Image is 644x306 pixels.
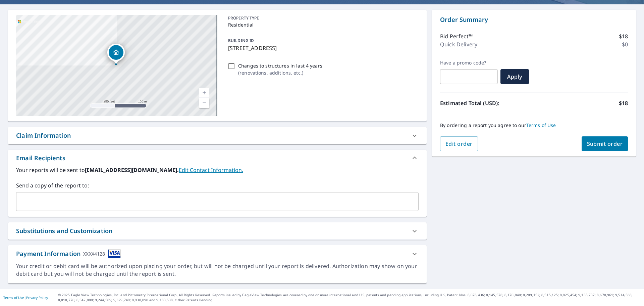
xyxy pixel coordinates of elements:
div: Email Recipients [8,150,427,166]
button: Apply [500,69,529,84]
p: $18 [619,32,628,40]
div: Email Recipients [16,154,65,163]
p: Residential [228,21,416,28]
label: Send a copy of the report to: [16,181,419,189]
div: Claim Information [8,127,427,144]
img: cardImage [108,249,121,258]
span: Submit order [587,140,623,147]
label: Your reports will be sent to [16,166,419,174]
p: [STREET_ADDRESS] [228,44,416,52]
p: | [3,296,48,300]
div: Payment Information [16,249,121,258]
div: Substitutions and Customization [16,226,112,235]
div: XXXX4128 [83,249,105,258]
a: Privacy Policy [26,295,48,300]
span: Apply [506,73,524,80]
button: Edit order [440,136,478,151]
div: Payment InformationXXXX4128cardImage [8,245,427,262]
div: Dropped pin, building 1, Residential property, 23422 Torre Cir Boca Raton, FL 33433 [107,44,125,64]
p: Changes to structures in last 4 years [238,62,322,69]
a: Current Level 17, Zoom Out [199,98,209,108]
p: By ordering a report you agree to our [440,122,628,128]
label: Have a promo code? [440,60,498,66]
p: BUILDING ID [228,38,254,43]
p: PROPERTY TYPE [228,15,416,21]
div: Your credit or debit card will be authorized upon placing your order, but will not be charged unt... [16,262,419,278]
div: Substitutions and Customization [8,222,427,239]
p: Quick Delivery [440,40,477,48]
a: Terms of Use [526,122,556,128]
p: ( renovations, additions, etc. ) [238,69,322,76]
p: $0 [622,40,628,48]
div: Claim Information [16,131,71,140]
p: © 2025 Eagle View Technologies, Inc. and Pictometry International Corp. All Rights Reserved. Repo... [58,293,641,303]
p: Estimated Total (USD): [440,99,534,107]
b: [EMAIL_ADDRESS][DOMAIN_NAME]. [85,166,179,174]
a: Terms of Use [3,295,24,300]
p: $18 [619,99,628,107]
a: EditContactInfo [179,166,243,174]
button: Submit order [582,136,628,151]
p: Bid Perfect™ [440,32,473,40]
p: Order Summary [440,15,628,24]
a: Current Level 17, Zoom In [199,88,209,98]
span: Edit order [445,140,473,147]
